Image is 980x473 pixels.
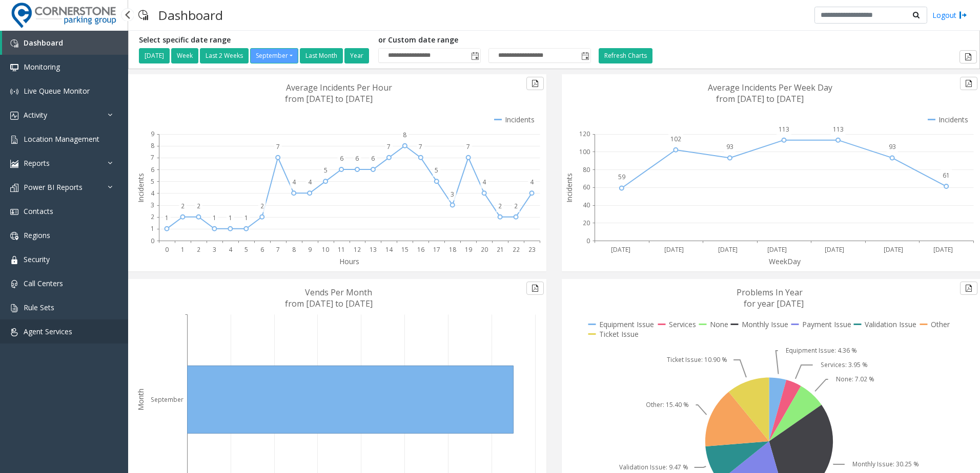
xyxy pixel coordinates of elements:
[139,36,371,45] h5: Select specific date range
[197,202,200,210] text: 2
[419,142,422,151] text: 7
[821,360,868,369] text: Services: 3.95 %
[151,236,154,245] text: 0
[308,178,312,186] text: 4
[10,280,18,288] img: 'icon'
[960,77,977,90] button: Export to pdf
[726,142,733,151] text: 93
[151,201,154,209] text: 3
[481,245,488,254] text: 20
[24,62,60,72] span: Monitoring
[825,245,844,254] text: [DATE]
[24,110,47,120] span: Activity
[151,189,155,198] text: 4
[10,328,18,336] img: 'icon'
[10,232,18,240] img: 'icon'
[151,130,154,138] text: 9
[213,213,216,222] text: 1
[344,48,369,63] button: Year
[667,355,727,364] text: Ticket Issue: 10.90 %
[932,10,967,20] a: Logout
[139,48,170,63] button: [DATE]
[435,166,438,175] text: 5
[181,245,185,254] text: 1
[370,245,377,254] text: 13
[10,63,18,72] img: 'icon'
[136,173,146,203] text: Incidents
[338,245,345,254] text: 11
[387,142,391,151] text: 7
[482,178,486,186] text: 4
[24,182,83,192] span: Power BI Reports
[564,173,574,203] text: Incidents
[708,82,832,93] text: Average Incidents Per Week Day
[833,125,844,134] text: 113
[583,201,590,209] text: 40
[355,154,359,163] text: 6
[528,245,536,254] text: 23
[322,245,329,254] text: 10
[466,142,470,151] text: 7
[403,131,406,139] text: 8
[181,202,185,210] text: 2
[599,48,652,63] button: Refresh Charts
[960,282,977,295] button: Export to pdf
[292,178,296,186] text: 4
[884,245,903,254] text: [DATE]
[136,389,146,411] text: Month
[10,256,18,264] img: 'icon'
[469,49,480,63] span: Toggle popup
[465,245,472,254] text: 19
[417,245,424,254] text: 16
[2,31,128,55] a: Dashboard
[769,256,801,266] text: WeekDay
[646,400,689,409] text: Other: 15.40 %
[371,154,375,163] text: 6
[611,245,630,254] text: [DATE]
[959,50,977,63] button: Export to pdf
[933,245,953,254] text: [DATE]
[852,460,919,468] text: Monthly Issue: 30.25 %
[151,395,183,404] text: September
[10,184,18,192] img: 'icon'
[300,48,343,63] button: Last Month
[250,48,298,63] button: September
[286,82,392,93] text: Average Incidents Per Hour
[171,48,198,63] button: Week
[583,165,590,174] text: 80
[260,245,264,254] text: 6
[339,256,359,266] text: Hours
[718,245,738,254] text: [DATE]
[779,125,789,134] text: 113
[619,463,688,471] text: Validation Issue: 9.47 %
[24,158,50,168] span: Reports
[308,245,312,254] text: 9
[138,3,148,28] img: pageIcon
[260,202,264,210] text: 2
[324,166,328,175] text: 5
[497,245,504,254] text: 21
[889,142,896,151] text: 93
[10,208,18,216] img: 'icon'
[716,93,804,104] text: from [DATE] to [DATE]
[586,236,590,245] text: 0
[579,49,590,63] span: Toggle popup
[583,183,590,191] text: 60
[165,245,169,254] text: 0
[10,136,18,144] img: 'icon'
[354,245,361,254] text: 12
[664,245,684,254] text: [DATE]
[526,282,544,295] button: Export to pdf
[513,245,520,254] text: 22
[153,3,228,28] h3: Dashboard
[244,213,248,222] text: 1
[433,245,440,254] text: 17
[151,212,154,221] text: 2
[10,88,18,96] img: 'icon'
[276,245,280,254] text: 7
[200,48,249,63] button: Last 2 Weeks
[10,112,18,120] img: 'icon'
[24,134,99,144] span: Location Management
[24,38,63,48] span: Dashboard
[24,230,50,240] span: Regions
